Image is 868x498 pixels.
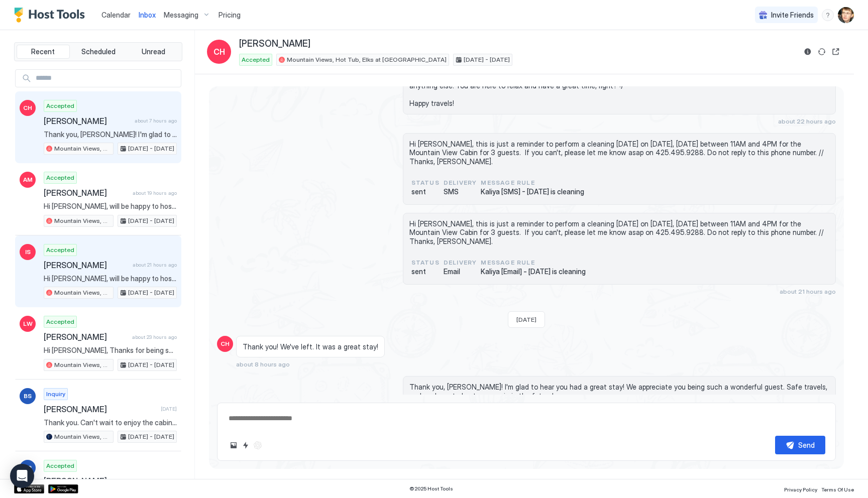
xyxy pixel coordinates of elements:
[802,46,814,58] button: Reservation information
[239,38,310,50] span: [PERSON_NAME]
[44,476,157,486] span: [PERSON_NAME]
[46,245,74,255] span: Accepted
[31,47,55,56] span: Recent
[48,484,78,493] a: Google Play Store
[164,11,198,20] span: Messaging
[44,188,129,198] span: [PERSON_NAME]
[44,202,177,211] span: Hi [PERSON_NAME], will be happy to host you at our Mountain View Cabin! We will provide you the d...
[821,486,854,492] span: Terms Of Use
[161,478,177,484] span: [DATE]
[101,11,131,19] span: Calendar
[481,258,586,267] span: Message Rule
[44,418,177,427] span: Thank you. Can't wait to enjoy the cabin in May. Will let you know about September in a few month...
[81,47,116,56] span: Scheduled
[135,117,177,124] span: about 7 hours ago
[54,360,111,369] span: Mountain Views, Hot Tub, Elks at [GEOGRAPHIC_DATA]
[444,178,477,187] span: Delivery
[23,175,33,184] span: AM
[411,267,440,276] span: sent
[816,46,828,58] button: Sync reservation
[133,262,177,268] span: about 21 hours ago
[128,360,174,369] span: [DATE] - [DATE]
[838,7,854,23] div: User profile
[128,216,174,225] span: [DATE] - [DATE]
[44,260,129,270] span: [PERSON_NAME]
[830,46,842,58] button: Open reservation
[481,187,584,196] span: Kaliya [SMS] - [DATE] is cleaning
[132,334,177,340] span: about 23 hours ago
[54,432,111,441] span: Mountain Views, Hot Tub, Elks at [GEOGRAPHIC_DATA]
[24,392,32,401] span: BS
[24,463,32,472] span: AP
[14,484,44,493] a: App Store
[240,439,252,451] button: Quick reply
[46,317,74,326] span: Accepted
[221,339,230,348] span: CH
[127,45,180,59] button: Unread
[32,70,181,87] input: Input Field
[778,117,836,125] span: about 22 hours ago
[44,116,131,126] span: [PERSON_NAME]
[409,140,829,166] span: Hi [PERSON_NAME], this is just a reminder to perform a cleaning [DATE] on [DATE], [DATE] between ...
[161,406,177,412] span: [DATE]
[14,8,89,23] a: Host Tools Logo
[139,11,156,19] span: Inbox
[409,219,829,246] span: Hi [PERSON_NAME], this is just a reminder to perform a cleaning [DATE] on [DATE], [DATE] between ...
[25,247,31,257] span: IS
[14,42,182,61] div: tab-group
[219,11,241,20] span: Pricing
[243,342,378,351] span: Thank you! We've left. It was a great stay!
[411,178,440,187] span: status
[213,46,225,58] span: CH
[23,319,33,328] span: LW
[128,144,174,153] span: [DATE] - [DATE]
[444,267,477,276] span: Email
[784,486,817,492] span: Privacy Policy
[821,483,854,494] a: Terms Of Use
[464,55,510,64] span: [DATE] - [DATE]
[236,360,290,368] span: about 8 hours ago
[23,103,32,112] span: CH
[46,390,65,399] span: Inquiry
[444,258,477,267] span: Delivery
[46,173,74,182] span: Accepted
[17,45,70,59] button: Recent
[101,10,131,20] a: Calendar
[44,274,177,283] span: Hi [PERSON_NAME], will be happy to host you at our Mountain View Cabin! We will provide you the d...
[481,178,584,187] span: Message Rule
[54,288,111,297] span: Mountain Views, Hot Tub, Elks at [GEOGRAPHIC_DATA]
[411,258,440,267] span: status
[133,190,177,196] span: about 19 hours ago
[409,485,453,492] span: © 2025 Host Tools
[516,316,536,323] span: [DATE]
[54,216,111,225] span: Mountain Views, Hot Tub, Elks at [GEOGRAPHIC_DATA]
[784,483,817,494] a: Privacy Policy
[411,187,440,196] span: sent
[409,383,829,400] span: Thank you, [PERSON_NAME]! I'm glad to hear you had a great stay! We appreciate you being such a w...
[139,10,156,20] a: Inbox
[798,440,815,450] div: Send
[10,464,34,488] div: Open Intercom Messenger
[46,101,74,110] span: Accepted
[44,404,157,414] span: [PERSON_NAME]
[242,55,270,64] span: Accepted
[142,47,165,56] span: Unread
[46,461,74,470] span: Accepted
[128,288,174,297] span: [DATE] - [DATE]
[822,9,834,21] div: menu
[481,267,586,276] span: Kaliya [Email] - [DATE] is cleaning
[775,436,825,454] button: Send
[128,432,174,441] span: [DATE] - [DATE]
[44,346,177,355] span: Hi [PERSON_NAME], Thanks for being such a great guest at our Mountain View Cabin! We left you a 5...
[228,439,240,451] button: Upload image
[771,11,814,20] span: Invite Friends
[444,187,477,196] span: SMS
[780,288,836,295] span: about 21 hours ago
[44,130,177,139] span: Thank you, [PERSON_NAME]! I'm glad to hear you had a great stay! We appreciate you being such a w...
[54,144,111,153] span: Mountain Views, Hot Tub, Elks at [GEOGRAPHIC_DATA]
[44,332,128,342] span: [PERSON_NAME]
[72,45,125,59] button: Scheduled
